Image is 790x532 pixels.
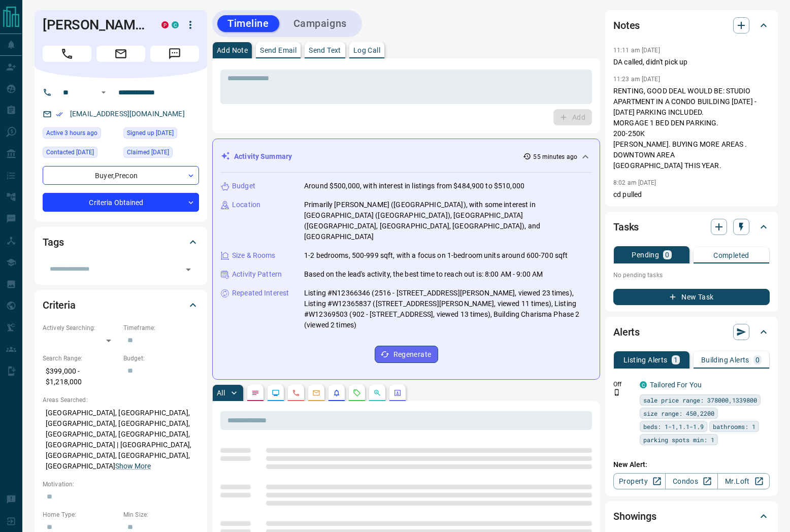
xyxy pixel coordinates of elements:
[613,179,656,186] p: 8:02 am [DATE]
[43,297,76,313] h2: Criteria
[43,480,199,489] p: Motivation:
[96,46,145,62] span: Email
[755,356,760,363] p: 0
[43,147,118,161] div: Fri Sep 12 2025
[613,324,640,340] h2: Alerts
[674,356,678,363] p: 1
[43,510,118,519] p: Home Type:
[43,293,199,317] div: Criteria
[46,128,97,138] span: Active 3 hours ago
[333,389,341,397] svg: Listing Alerts
[43,230,199,254] div: Tags
[232,269,282,280] p: Activity Pattern
[613,508,656,524] h2: Showings
[613,320,770,344] div: Alerts
[123,323,199,332] p: Timeframe:
[613,459,770,470] p: New Alert:
[613,189,770,200] p: cd pulled
[172,21,179,28] div: condos.ca
[217,47,248,54] p: Add Note
[123,127,199,142] div: Mon Jun 23 2025
[613,473,666,489] a: Property
[533,152,577,161] p: 55 minutes ago
[161,21,169,28] div: property.ca
[665,473,717,489] a: Condos
[643,395,757,405] span: sale price range: 378000,1339800
[43,166,199,185] div: Buyer , Precon
[127,128,174,138] span: Signed up [DATE]
[309,47,341,54] p: Send Text
[375,346,438,363] button: Regenerate
[43,46,91,62] span: Call
[150,46,199,62] span: Message
[43,323,118,332] p: Actively Searching:
[643,421,704,431] span: beds: 1-1,1.1-1.9
[613,215,770,239] div: Tasks
[292,389,300,397] svg: Calls
[217,389,225,396] p: All
[613,47,660,54] p: 11:11 am [DATE]
[643,408,714,418] span: size range: 450,2200
[232,199,260,210] p: Location
[43,395,199,405] p: Areas Searched:
[613,219,639,235] h2: Tasks
[353,47,380,54] p: Log Call
[304,181,524,191] p: Around $500,000, with interest in listings from $484,900 to $510,000
[43,193,199,212] div: Criteria Obtained
[665,251,669,258] p: 0
[304,250,568,261] p: 1-2 bedrooms, 500-999 sqft, with a focus on 1-bedroom units around 600-700 sqft
[221,147,591,166] div: Activity Summary55 minutes ago
[353,389,361,397] svg: Requests
[613,13,770,38] div: Notes
[393,389,402,397] svg: Agent Actions
[312,389,320,397] svg: Emails
[373,389,381,397] svg: Opportunities
[632,251,659,258] p: Pending
[701,356,749,363] p: Building Alerts
[613,389,620,396] svg: Push Notification Only
[713,252,749,259] p: Completed
[717,473,770,489] a: Mr.Loft
[70,110,185,118] a: [EMAIL_ADDRESS][DOMAIN_NAME]
[613,86,770,171] p: RENTING, GOOD DEAL WOULD BE: STUDIO APARTMENT IN A CONDO BUILDING [DATE] -[DATE] PARKING INCLUDED...
[115,461,151,472] button: Show More
[640,381,647,388] div: condos.ca
[613,289,770,305] button: New Task
[613,504,770,528] div: Showings
[283,15,357,32] button: Campaigns
[713,421,755,431] span: bathrooms: 1
[650,381,702,389] a: Tailored For You
[304,199,591,242] p: Primarily [PERSON_NAME] ([GEOGRAPHIC_DATA]), with some interest in [GEOGRAPHIC_DATA] ([GEOGRAPHIC...
[304,288,591,330] p: Listing #N12366346 (2516 - [STREET_ADDRESS][PERSON_NAME], viewed 23 times), Listing #W12365837 ([...
[623,356,668,363] p: Listing Alerts
[127,147,169,157] span: Claimed [DATE]
[43,127,118,142] div: Tue Sep 16 2025
[304,269,543,280] p: Based on the lead's activity, the best time to reach out is: 8:00 AM - 9:00 AM
[43,354,118,363] p: Search Range:
[217,15,279,32] button: Timeline
[43,17,146,33] h1: [PERSON_NAME]
[613,268,770,283] p: No pending tasks
[123,510,199,519] p: Min Size:
[232,181,255,191] p: Budget
[43,234,63,250] h2: Tags
[123,147,199,161] div: Mon Jun 23 2025
[260,47,297,54] p: Send Email
[43,405,199,475] p: [GEOGRAPHIC_DATA], [GEOGRAPHIC_DATA], [GEOGRAPHIC_DATA], [GEOGRAPHIC_DATA], [GEOGRAPHIC_DATA], [G...
[97,86,110,98] button: Open
[232,288,289,298] p: Repeated Interest
[46,147,94,157] span: Contacted [DATE]
[56,111,63,118] svg: Email Verified
[234,151,292,162] p: Activity Summary
[613,380,634,389] p: Off
[643,435,714,445] span: parking spots min: 1
[232,250,276,261] p: Size & Rooms
[613,17,640,34] h2: Notes
[272,389,280,397] svg: Lead Browsing Activity
[43,363,118,390] p: $399,000 - $1,218,000
[613,76,660,83] p: 11:23 am [DATE]
[181,262,195,277] button: Open
[613,57,770,68] p: DA called, didn't pick up
[123,354,199,363] p: Budget:
[251,389,259,397] svg: Notes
